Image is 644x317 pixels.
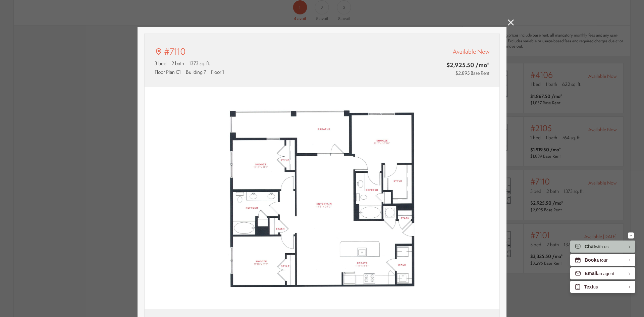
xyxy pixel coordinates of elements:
[155,68,181,75] span: Floor Plan C1
[155,60,166,67] span: 3 bed
[171,60,184,67] span: 2 bath
[453,47,489,56] span: Available Now
[189,60,210,67] span: 1373 sq. ft.
[145,87,499,310] img: #7110 - 3 bedroom floor plan layout with 2 bathrooms and 1373 square feet
[455,70,489,76] span: $2,895 Base Rent
[164,45,186,58] p: #7110
[211,68,224,75] span: Floor 1
[408,61,489,69] span: $2,925.50 /mo*
[186,68,206,75] span: Building 7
